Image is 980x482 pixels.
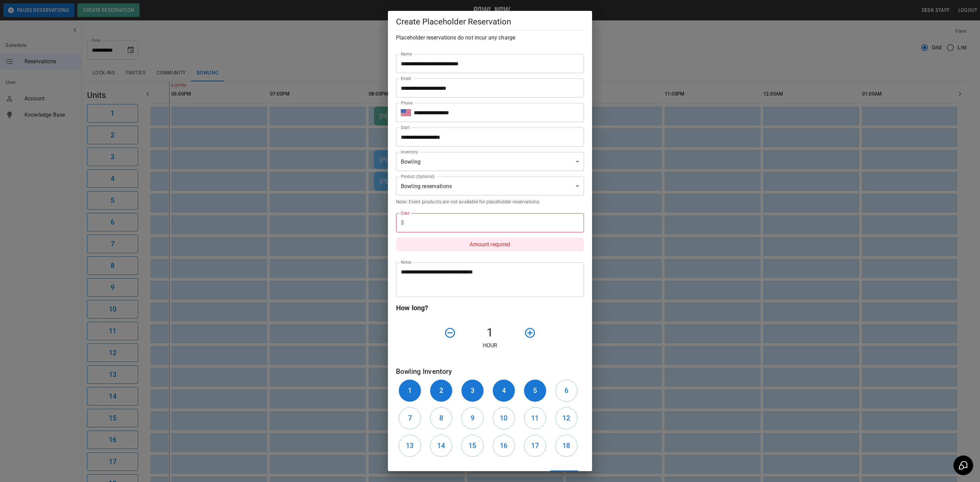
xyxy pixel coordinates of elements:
[524,380,546,402] button: 5
[408,385,412,396] h6: 1
[531,440,539,451] h6: 17
[524,435,546,457] button: 17
[399,380,421,402] button: 1
[396,302,584,313] h6: How long?
[396,33,584,43] h6: Placeholder reservations do not incur any charge
[401,124,410,130] label: Start
[430,380,452,402] button: 2
[493,407,515,429] button: 10
[461,407,484,429] button: 9
[565,385,568,396] h6: 6
[396,198,584,205] p: Note: Event products are not available for placeholder reservations
[439,413,443,423] h6: 8
[469,440,476,451] h6: 15
[399,435,421,457] button: 13
[399,407,421,429] button: 7
[555,380,577,402] button: 6
[562,440,570,451] h6: 18
[439,385,443,396] h6: 2
[562,413,570,423] h6: 12
[396,177,584,196] div: Bowling reservations
[471,413,474,423] h6: 9
[401,107,411,118] button: Select country
[459,326,521,340] h4: 1
[396,342,584,350] p: Hour
[396,152,584,171] div: Bowling
[461,435,484,457] button: 15
[555,435,577,457] button: 18
[471,385,474,396] h6: 3
[502,385,506,396] h6: 4
[396,128,579,147] input: Choose date, selected date is Sep 27, 2025
[396,16,584,27] h5: Create Placeholder Reservation
[430,407,452,429] button: 8
[493,435,515,457] button: 16
[493,380,515,402] button: 4
[396,366,584,377] h6: Bowling Inventory
[533,385,537,396] h6: 5
[500,440,507,451] h6: 16
[401,219,404,227] p: $
[524,407,546,429] button: 11
[401,100,412,106] label: Phone
[531,413,539,423] h6: 11
[555,407,577,429] button: 12
[461,380,484,402] button: 3
[437,440,445,451] h6: 14
[430,435,452,457] button: 14
[406,440,413,451] h6: 13
[500,413,507,423] h6: 10
[396,238,584,251] p: Amount required
[408,413,412,423] h6: 7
